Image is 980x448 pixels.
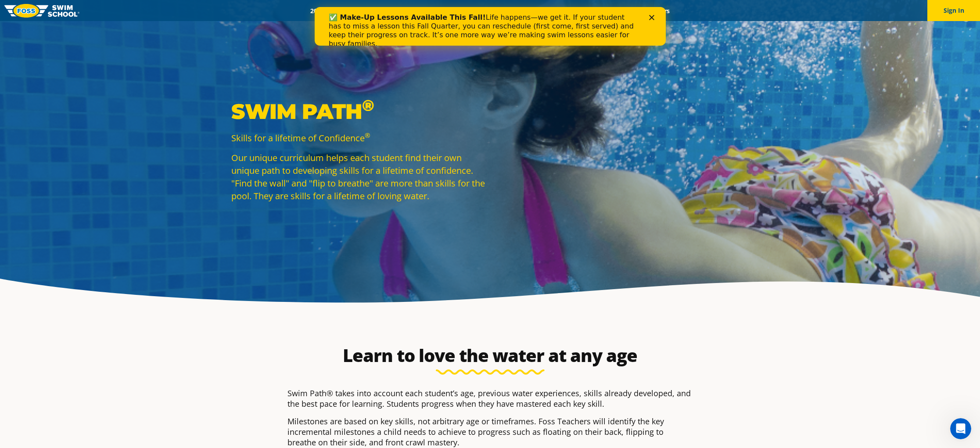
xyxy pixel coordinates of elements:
[315,7,666,46] iframe: Intercom live chat banner
[365,131,370,140] sup: ®
[471,7,521,15] a: About FOSS
[521,7,614,15] a: Swim Like [PERSON_NAME]
[14,6,171,14] b: ✅ Make-Up Lessons Available This Fall!
[303,7,358,15] a: 2025 Calendar
[358,7,395,15] a: Schools
[231,132,486,144] p: Skills for a lifetime of Confidence
[641,7,677,15] a: Careers
[613,7,641,15] a: Blog
[950,418,971,439] iframe: Intercom live chat
[287,416,693,448] p: Milestones are based on key skills, not arbitrary age or timeframes. Foss Teachers will identify ...
[283,345,697,366] h2: Learn to love the water at any age
[287,388,693,409] p: Swim Path® takes into account each student’s age, previous water experiences, skills already deve...
[362,96,374,115] sup: ®
[231,98,486,125] p: Swim Path
[231,151,486,202] p: Our unique curriculum helps each student find their own unique path to developing skills for a li...
[395,7,471,15] a: Swim Path® Program
[14,6,323,41] div: Life happens—we get it. If your student has to miss a lesson this Fall Quarter, you can reschedul...
[4,4,79,18] img: FOSS Swim School Logo
[334,8,343,13] div: Close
